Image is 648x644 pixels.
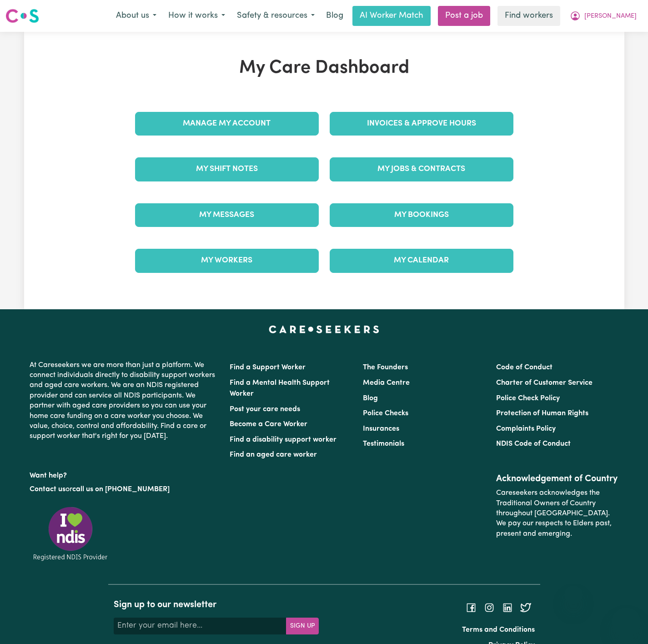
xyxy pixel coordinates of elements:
a: Terms and Conditions [462,626,535,634]
a: Contact us [30,486,65,493]
a: Blog [363,395,378,402]
a: Media Centre [363,379,410,387]
iframe: Button to launch messaging window [612,608,641,637]
a: Follow Careseekers on Facebook [466,604,477,611]
a: My Shift Notes [135,157,319,181]
a: Testimonials [363,440,404,448]
span: [PERSON_NAME] [584,11,637,21]
a: Invoices & Approve Hours [330,112,513,136]
a: Find an aged care worker [230,451,317,458]
a: NDIS Code of Conduct [496,440,571,448]
button: About us [110,6,162,25]
h2: Acknowledgement of Country [496,473,618,484]
iframe: Close message [564,586,583,604]
a: Find workers [497,6,560,26]
a: My Messages [135,203,319,227]
a: Manage My Account [135,112,319,136]
button: Subscribe [286,618,319,634]
a: Protection of Human Rights [496,410,588,417]
a: Follow Careseekers on LinkedIn [502,604,513,611]
a: My Bookings [330,203,513,227]
button: How it works [162,6,231,25]
a: My Calendar [330,249,513,272]
button: My Account [564,6,643,25]
p: Want help? [30,467,219,481]
p: At Careseekers we are more than just a platform. We connect individuals directly to disability su... [30,357,219,445]
input: Enter your email here... [114,618,286,634]
p: or [30,481,219,498]
a: My Workers [135,249,319,272]
a: Post a job [438,6,490,26]
p: Careseekers acknowledges the Traditional Owners of Country throughout [GEOGRAPHIC_DATA]. We pay o... [496,484,618,543]
a: Post your care needs [230,406,300,413]
a: Follow Careseekers on Instagram [484,604,495,611]
a: Find a disability support worker [230,436,337,443]
a: Blog [321,6,349,26]
a: Careseekers logo [5,5,39,26]
a: The Founders [363,364,408,371]
a: My Jobs & Contracts [330,157,513,181]
h2: Sign up to our newsletter [114,599,319,610]
a: Charter of Customer Service [496,379,593,387]
a: Find a Mental Health Support Worker [230,379,330,397]
a: Find a Support Worker [230,364,306,371]
img: Registered NDIS provider [30,505,111,562]
a: Police Checks [363,410,408,417]
a: Careseekers home page [269,326,379,333]
a: Insurances [363,425,399,433]
a: AI Worker Match [352,6,431,26]
h1: My Care Dashboard [130,57,519,79]
a: call us on [PHONE_NUMBER] [72,486,170,493]
a: Become a Care Worker [230,421,307,428]
a: Police Check Policy [496,395,560,402]
button: Safety & resources [231,6,321,25]
a: Code of Conduct [496,364,553,371]
img: Careseekers logo [5,8,39,24]
a: Complaints Policy [496,425,556,433]
a: Follow Careseekers on Twitter [520,604,531,611]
